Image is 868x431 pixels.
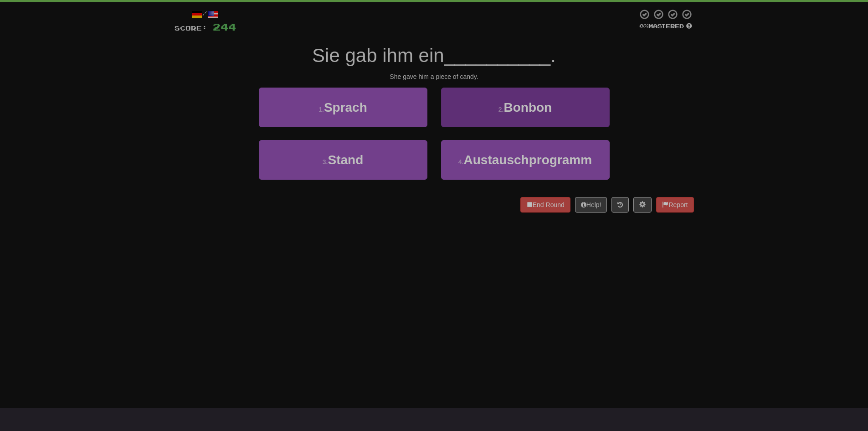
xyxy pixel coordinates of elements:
small: 3 . [323,158,328,166]
span: . [550,45,556,66]
button: Help! [575,197,607,213]
button: 3.Stand [259,140,427,180]
small: 4 . [458,158,464,166]
small: 2 . [498,106,504,113]
span: Bonbon [503,100,552,114]
span: __________ [444,45,551,66]
div: She gave him a piece of candy. [175,72,694,81]
div: Mastered [637,22,694,31]
div: / [175,9,236,20]
button: 4.Austauschprogramm [441,140,610,180]
span: 244 [213,21,236,32]
span: Score: [175,24,207,32]
span: Sprach [324,100,367,114]
button: End Round [520,197,570,213]
button: 1.Sprach [259,88,427,127]
span: Austauschprogramm [464,153,592,167]
button: 2.Bonbon [441,88,610,127]
small: 1 . [318,106,324,113]
button: Round history (alt+y) [611,197,629,213]
span: 0 % [639,22,648,30]
span: Stand [328,153,363,167]
button: Report [656,197,693,213]
span: Sie gab ihm ein [312,45,444,66]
